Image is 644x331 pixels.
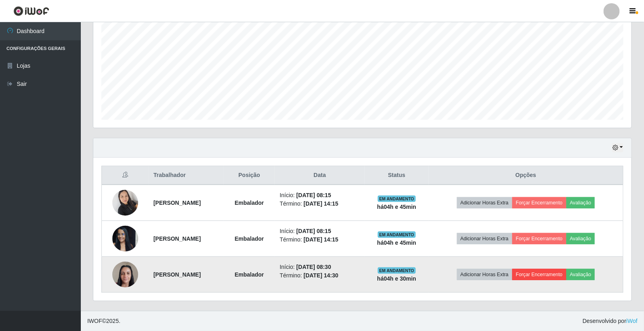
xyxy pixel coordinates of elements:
[429,166,623,185] th: Opções
[378,267,416,274] span: EM ANDAMENTO
[566,197,595,208] button: Avaliação
[112,185,138,220] img: 1722007663957.jpeg
[280,263,360,271] li: Início:
[377,239,417,246] strong: há 04 h e 45 min
[377,275,417,282] strong: há 04 h e 30 min
[457,233,512,244] button: Adicionar Horas Extra
[365,166,429,185] th: Status
[235,235,264,242] strong: Embalador
[457,197,512,208] button: Adicionar Horas Extra
[297,228,331,234] time: [DATE] 08:15
[154,271,201,278] strong: [PERSON_NAME]
[280,235,360,244] li: Término:
[457,269,512,280] button: Adicionar Horas Extra
[583,317,638,325] span: Desenvolvido por
[297,192,331,198] time: [DATE] 08:15
[112,257,138,291] img: 1738436502768.jpeg
[235,200,264,206] strong: Embalador
[512,269,566,280] button: Forçar Encerramento
[280,200,360,208] li: Término:
[154,200,201,206] strong: [PERSON_NAME]
[224,166,275,185] th: Posição
[154,235,201,242] strong: [PERSON_NAME]
[235,271,264,278] strong: Embalador
[378,231,416,238] span: EM ANDAMENTO
[112,221,138,256] img: 1737733011541.jpeg
[280,191,360,200] li: Início:
[275,166,364,185] th: Data
[512,197,566,208] button: Forçar Encerramento
[303,236,338,243] time: [DATE] 14:15
[378,196,416,202] span: EM ANDAMENTO
[566,269,595,280] button: Avaliação
[566,233,595,244] button: Avaliação
[13,6,49,16] img: CoreUI Logo
[149,166,224,185] th: Trabalhador
[512,233,566,244] button: Forçar Encerramento
[280,227,360,235] li: Início:
[303,272,338,279] time: [DATE] 14:30
[280,271,360,280] li: Término:
[87,317,120,325] span: © 2025 .
[303,200,338,207] time: [DATE] 14:15
[377,204,417,210] strong: há 04 h e 45 min
[626,318,638,324] a: iWof
[297,264,331,270] time: [DATE] 08:30
[87,318,102,324] span: IWOF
